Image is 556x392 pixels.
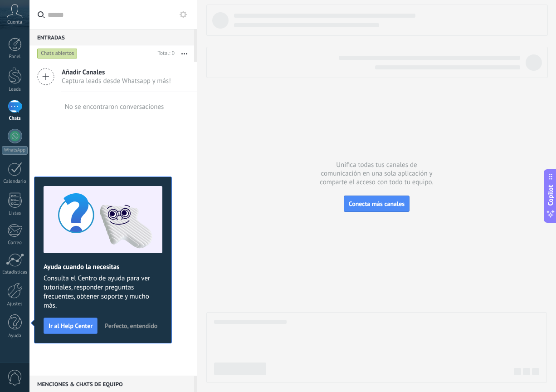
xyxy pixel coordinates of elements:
[2,269,28,275] div: Estadísticas
[37,48,78,59] div: Chats abiertos
[62,77,171,85] span: Captura leads desde Whatsapp y más!
[2,240,28,246] div: Correo
[44,263,162,271] h2: Ayuda cuando la necesitas
[154,49,175,58] div: Total: 0
[44,318,98,334] button: Ir al Help Center
[2,54,28,60] div: Panel
[344,196,410,212] button: Conecta más canales
[2,333,28,339] div: Ayuda
[101,319,161,333] button: Perfecto, entendido
[2,179,28,185] div: Calendario
[2,87,28,93] div: Leads
[2,146,28,155] div: WhatsApp
[29,29,194,45] div: Entradas
[44,274,162,310] span: Consulta el Centro de ayuda para ver tutoriales, responder preguntas frecuentes, obtener soporte ...
[546,185,555,206] span: Copilot
[7,20,22,25] span: Cuenta
[2,301,28,307] div: Ajustes
[105,323,157,329] span: Perfecto, entendido
[2,116,28,122] div: Chats
[2,211,28,216] div: Listas
[65,103,164,111] div: No se encontraron conversaciones
[62,68,171,77] span: Añadir Canales
[49,323,93,329] span: Ir al Help Center
[29,376,194,392] div: Menciones & Chats de equipo
[349,200,405,208] span: Conecta más canales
